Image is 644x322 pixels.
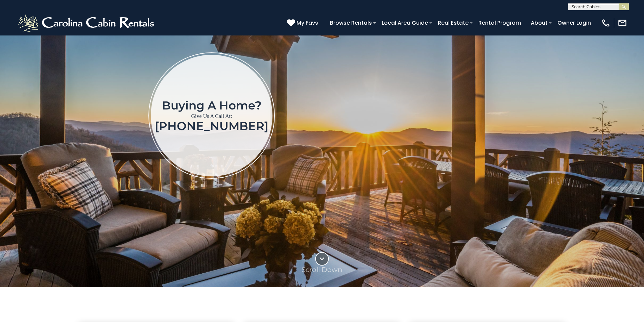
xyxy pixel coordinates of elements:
img: phone-regular-white.png [601,18,611,28]
h1: Buying a home? [155,99,268,112]
a: About [527,17,551,29]
a: Browse Rentals [327,17,375,29]
p: Give Us A Call At: [155,112,268,121]
a: Owner Login [554,17,594,29]
a: Local Area Guide [378,17,431,29]
p: Scroll Down [302,266,342,274]
a: Real Estate [434,17,472,29]
img: mail-regular-white.png [618,18,627,28]
span: My Favs [296,19,318,27]
a: My Favs [287,19,320,27]
a: [PHONE_NUMBER] [155,119,268,133]
a: Rental Program [475,17,524,29]
img: White-1-2.png [17,13,157,33]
